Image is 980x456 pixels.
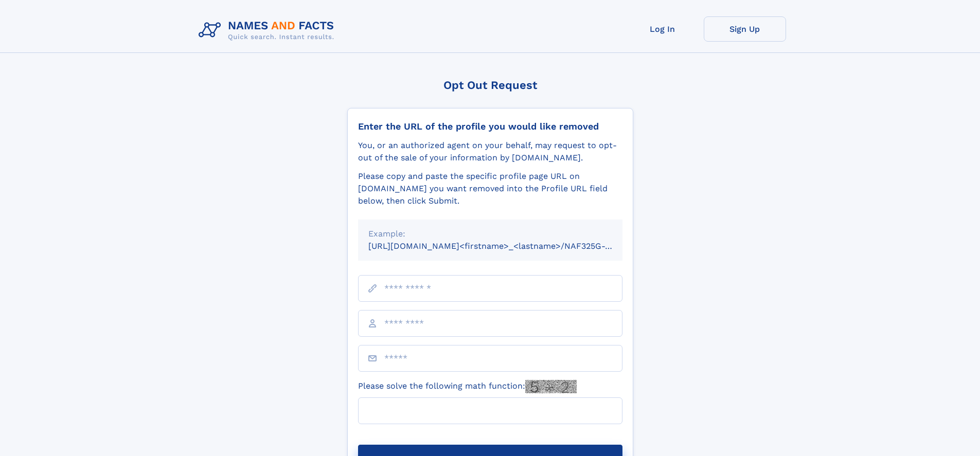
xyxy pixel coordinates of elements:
[368,241,642,251] small: [URL][DOMAIN_NAME]<firstname>_<lastname>/NAF325G-xxxxxxxx
[704,16,786,42] a: Sign Up
[194,16,343,44] img: Logo Names and Facts
[368,228,612,240] div: Example:
[358,121,622,132] div: Enter the URL of the profile you would like removed
[347,79,633,92] div: Opt Out Request
[621,16,704,42] a: Log In
[358,380,577,393] label: Please solve the following math function:
[358,170,622,207] div: Please copy and paste the specific profile page URL on [DOMAIN_NAME] you want removed into the Pr...
[358,139,622,164] div: You, or an authorized agent on your behalf, may request to opt-out of the sale of your informatio...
